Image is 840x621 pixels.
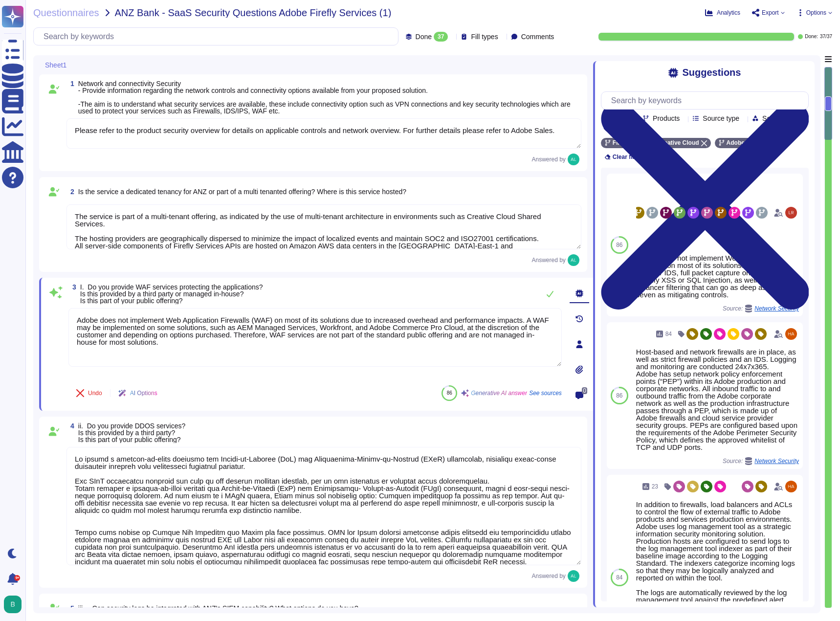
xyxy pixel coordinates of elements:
input: Search by keywords [39,28,398,45]
span: Undo [88,390,102,396]
img: user [568,570,579,582]
span: iii. Can security logs be integrated with ANZ's SIEM capability? What options do you have? [78,604,358,612]
textarea: Please refer to the product security overview for details on applicable controls and network over... [66,118,581,149]
img: user [785,207,797,219]
span: Comments [521,33,554,40]
img: user [568,154,579,165]
span: 2 [66,188,74,195]
span: Fill types [471,33,498,40]
button: Analytics [705,9,740,17]
span: 3 [68,284,76,290]
span: Answered by [531,156,565,162]
span: 4 [66,422,74,429]
span: 86 [616,393,622,399]
button: Undo [68,383,110,403]
span: Is the service a dedicated tenancy for ANZ or part of a multi tenanted offering? Where is this se... [78,188,406,196]
img: user [785,481,797,492]
button: user [2,594,28,615]
span: Done: [805,34,818,39]
span: Network Security [754,458,799,464]
span: 1 [66,80,74,87]
img: user [4,596,22,613]
span: Done [416,33,432,40]
span: 37 / 37 [820,34,832,39]
span: I. Do you provide WAF services protecting the applications? Is this provided by a third party or ... [80,283,263,305]
span: See sources [529,390,562,396]
span: 86 [447,390,452,396]
span: 5 [66,605,74,612]
span: 23 [652,484,658,489]
img: user [785,328,797,340]
span: Answered by [531,573,565,579]
span: Generative AI answer [471,390,527,396]
span: 0 [582,387,587,394]
span: Export [762,10,779,16]
span: AI Options [130,390,157,396]
textarea: Lo ipsumd s ametcon-ad-elits doeiusmo tem Incidi-ut-Laboree (DoL) mag Aliquaenima-Minimv-qu-Nostr... [66,447,581,565]
div: 9+ [14,575,20,581]
span: Source: [723,457,799,465]
div: 37 [434,32,448,42]
textarea: Adobe does not implement Web Application Firewalls (WAF) on most of its solutions due to increase... [68,308,562,367]
span: Sheet1 [45,62,66,68]
span: ANZ Bank - SaaS Security Questions Adobe Firefly Services (1) [115,8,392,18]
span: Answered by [531,257,565,263]
span: ii. Do you provide DDOS services? Is this provided by a third party? Is this part of your public ... [78,422,185,444]
input: Search by keywords [606,92,808,109]
span: Analytics [717,10,740,16]
span: Questionnaires [33,8,99,18]
div: Host-based and network firewalls are in place, as well as strict firewall policies and an IDS. Lo... [636,348,799,451]
textarea: The service is part of a multi-tenant offering, as indicated by the use of multi-tenant architect... [66,204,581,249]
span: Options [806,10,826,16]
span: 84 [616,575,622,580]
img: user [568,254,579,266]
span: 86 [616,242,622,248]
